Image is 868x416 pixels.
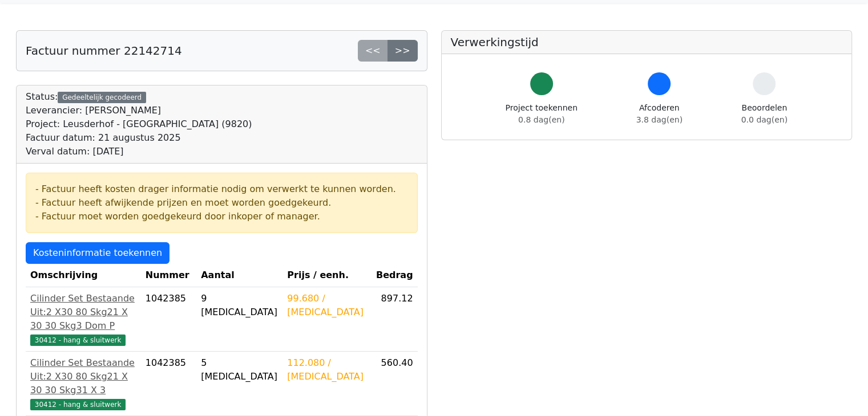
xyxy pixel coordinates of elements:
div: Project: Leusderhof - [GEOGRAPHIC_DATA] (9820) [26,117,252,131]
div: Cilinder Set Bestaande Uit:2 X30 80 Skg21 X 30 30 Skg3 Dom P [30,292,136,333]
div: Factuur datum: 21 augustus 2025 [26,131,252,145]
a: Kosteninformatie toekennen [26,242,169,264]
div: - Factuur heeft afwijkende prijzen en moet worden goedgekeurd. [35,196,408,210]
td: 897.12 [370,287,417,352]
div: Project toekennen [506,102,578,126]
th: Bedrag [370,264,417,287]
span: 0.0 dag(en) [741,115,788,124]
th: Aantal [196,264,282,287]
a: Cilinder Set Bestaande Uit:2 X30 80 Skg21 X 30 30 Skg3 Dom P30412 - hang & sluitwerk [30,292,136,346]
div: Beoordelen [741,102,788,126]
div: Afcoderen [636,102,683,126]
div: Verval datum: [DATE] [26,145,252,158]
div: 99.680 / [MEDICAL_DATA] [287,292,366,319]
div: - Factuur heeft kosten drager informatie nodig om verwerkt te kunnen worden. [35,182,408,196]
div: Gedeeltelijk gecodeerd [58,92,146,103]
th: Nummer [141,264,196,287]
div: Status: [26,90,252,158]
div: Leverancier: [PERSON_NAME] [26,104,252,117]
span: 30412 - hang & sluitwerk [30,335,126,346]
div: 112.080 / [MEDICAL_DATA] [287,356,366,384]
div: - Factuur moet worden goedgekeurd door inkoper of manager. [35,210,408,223]
span: 3.8 dag(en) [636,115,683,124]
td: 1042385 [141,287,196,352]
span: 0.8 dag(en) [518,115,564,124]
a: >> [387,40,418,62]
h5: Verwerkingstijd [451,35,843,49]
div: 5 [MEDICAL_DATA] [201,356,278,384]
td: 1042385 [141,352,196,416]
th: Omschrijving [26,264,141,287]
div: Cilinder Set Bestaande Uit:2 X30 80 Skg21 X 30 30 Skg31 X 3 [30,356,136,397]
div: 9 [MEDICAL_DATA] [201,292,278,319]
a: Cilinder Set Bestaande Uit:2 X30 80 Skg21 X 30 30 Skg31 X 330412 - hang & sluitwerk [30,356,136,411]
span: 30412 - hang & sluitwerk [30,399,126,410]
td: 560.40 [370,352,417,416]
th: Prijs / eenh. [282,264,370,287]
h5: Factuur nummer 22142714 [26,44,182,58]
